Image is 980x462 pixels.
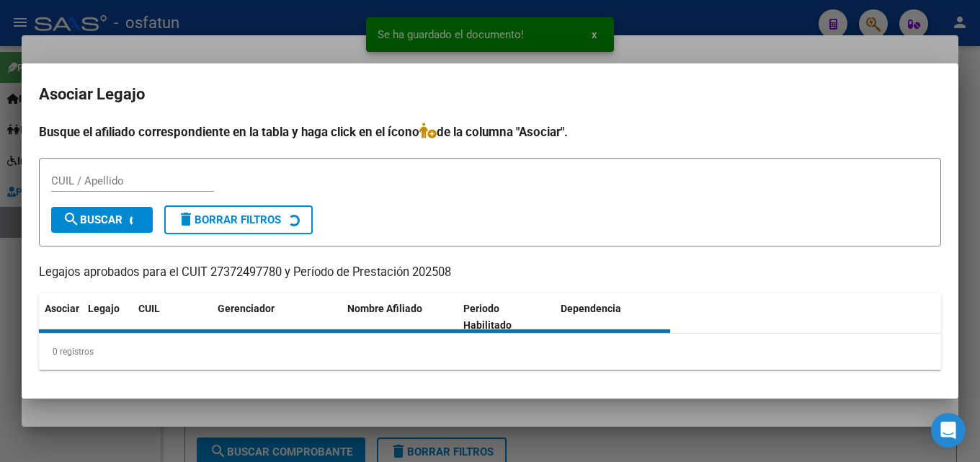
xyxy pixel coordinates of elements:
[347,303,422,314] span: Nombre Afiliado
[177,213,281,226] span: Borrar Filtros
[177,210,195,228] mat-icon: delete
[63,213,122,226] span: Buscar
[39,81,941,108] h2: Asociar Legajo
[212,293,342,341] datatable-header-cell: Gerenciador
[164,205,313,234] button: Borrar Filtros
[63,210,80,228] mat-icon: search
[342,293,458,341] datatable-header-cell: Nombre Afiliado
[463,303,512,331] span: Periodo Habilitado
[51,207,153,233] button: Buscar
[133,293,212,341] datatable-header-cell: CUIL
[561,303,621,314] span: Dependencia
[88,303,120,314] span: Legajo
[218,303,275,314] span: Gerenciador
[931,413,966,448] div: Open Intercom Messenger
[39,264,941,282] p: Legajos aprobados para el CUIT 27372497780 y Período de Prestación 202508
[39,123,941,141] h4: Busque el afiliado correspondiente en la tabla y haga click en el ícono de la columna "Asociar".
[458,293,555,341] datatable-header-cell: Periodo Habilitado
[45,303,79,314] span: Asociar
[39,293,82,341] datatable-header-cell: Asociar
[138,303,160,314] span: CUIL
[39,334,941,370] div: 0 registros
[82,293,133,341] datatable-header-cell: Legajo
[555,293,671,341] datatable-header-cell: Dependencia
